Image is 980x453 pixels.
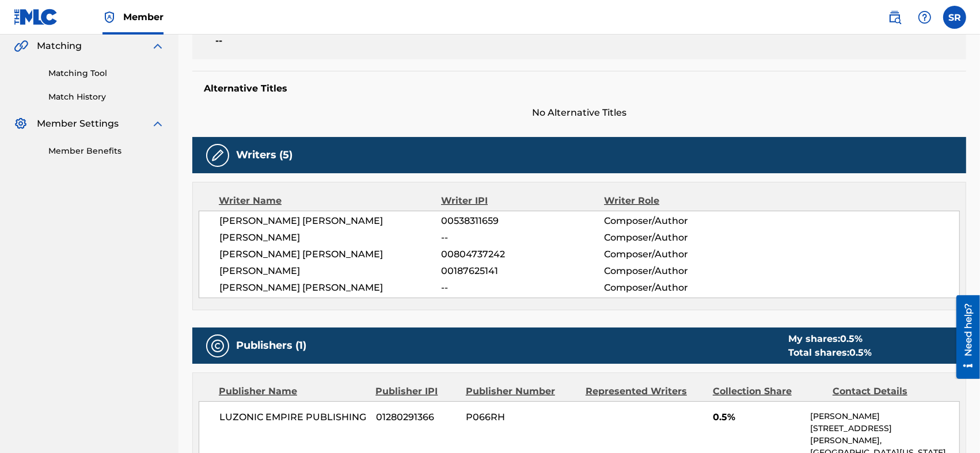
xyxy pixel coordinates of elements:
[219,264,442,278] span: [PERSON_NAME]
[604,214,752,228] span: Composer/Author
[211,149,225,162] img: Writers
[442,231,605,245] span: --
[883,6,906,29] a: Public Search
[442,248,605,261] span: 00804737242
[37,117,119,131] span: Member Settings
[922,398,980,453] iframe: Chat Widget
[810,410,959,422] p: [PERSON_NAME]
[37,39,82,53] span: Matching
[192,106,966,120] span: No Alternative Titles
[810,422,959,447] p: [STREET_ADDRESS][PERSON_NAME],
[604,194,752,208] div: Writer Role
[48,145,165,157] a: Member Benefits
[219,248,442,261] span: [PERSON_NAME] [PERSON_NAME]
[219,410,367,424] span: LUZONIC EMPIRE PUBLISHING
[236,339,306,352] h5: Publishers (1)
[849,347,872,358] span: 0.5 %
[788,346,872,360] div: Total shares:
[102,10,116,24] img: Top Rightsholder
[204,83,955,94] h5: Alternative Titles
[219,194,441,208] div: Writer Name
[151,39,165,53] img: expand
[236,149,293,162] h5: Writers (5)
[918,10,932,24] img: help
[888,10,902,24] img: search
[211,339,225,353] img: Publishers
[466,410,577,424] span: P066RH
[713,385,824,398] div: Collection Share
[466,385,577,398] div: Publisher Number
[219,214,442,228] span: [PERSON_NAME] [PERSON_NAME]
[442,214,605,228] span: 00538311659
[833,385,944,398] div: Contact Details
[586,385,704,398] div: Represented Writers
[14,39,28,53] img: Matching
[14,117,28,131] img: Member Settings
[948,295,980,379] iframe: Resource Center
[219,385,367,398] div: Publisher Name
[943,6,966,29] div: User Menu
[123,10,164,24] span: Member
[14,9,58,25] img: MLC Logo
[840,333,863,344] span: 0.5 %
[913,6,936,29] div: Help
[215,34,400,48] span: --
[788,332,872,346] div: My shares:
[604,248,752,261] span: Composer/Author
[48,91,165,103] a: Match History
[604,264,752,278] span: Composer/Author
[442,281,605,295] span: --
[713,410,802,424] span: 0.5%
[442,264,605,278] span: 00187625141
[219,281,442,295] span: [PERSON_NAME] [PERSON_NAME]
[604,281,752,295] span: Composer/Author
[604,231,752,245] span: Composer/Author
[151,117,165,131] img: expand
[48,67,165,79] a: Matching Tool
[376,410,457,424] span: 01280291366
[441,194,604,208] div: Writer IPI
[375,385,457,398] div: Publisher IPI
[219,231,442,245] span: [PERSON_NAME]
